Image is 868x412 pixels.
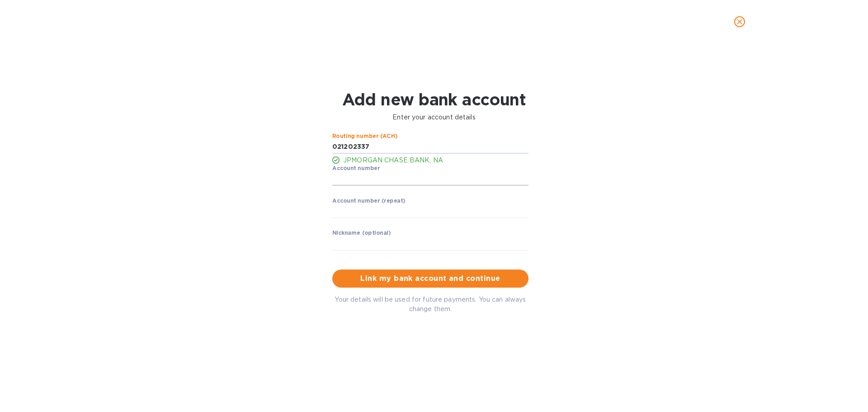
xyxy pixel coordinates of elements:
[332,166,380,171] label: Account number
[342,90,526,109] h1: Add new bank account
[332,270,528,288] button: Link my bank account and continue
[332,231,391,236] label: Nickname (optional)
[343,156,528,165] p: JPMORGAN CHASE BANK, NA
[332,134,397,139] label: Routing number (ACH)
[729,11,750,33] button: close
[332,198,406,204] label: Account number (repeat)
[340,273,521,284] span: Link my bank account and continue
[332,295,528,314] p: Your details will be used for future payments. You can always change them.
[342,113,526,122] p: Enter your account details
